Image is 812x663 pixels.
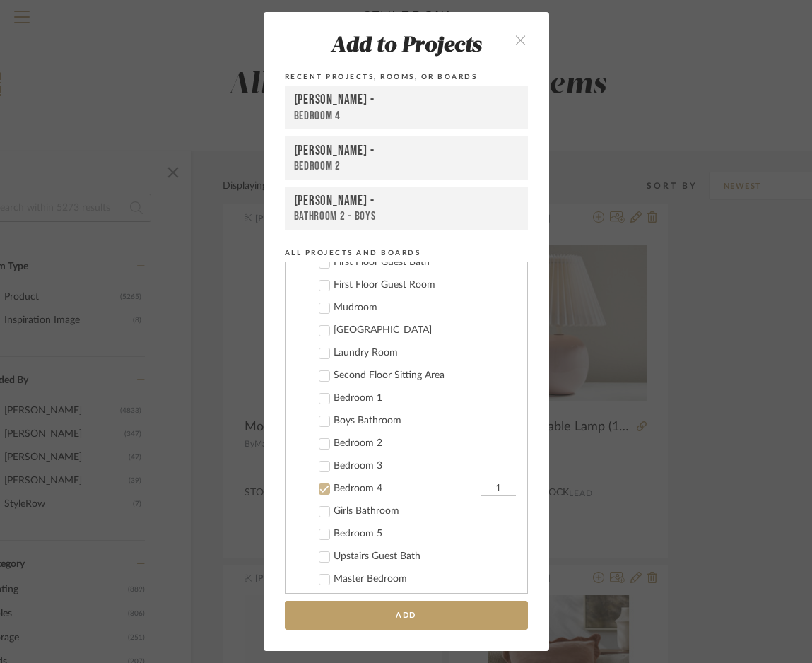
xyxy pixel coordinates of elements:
[334,528,516,540] div: Bedroom 5
[294,109,519,124] div: Bedroom 4
[334,505,516,517] div: Girls Bathroom
[334,279,516,291] div: First Floor Guest Room
[334,415,516,427] div: Boys Bathroom
[481,482,516,496] input: Bedroom 4
[334,392,516,404] div: Bedroom 1
[334,324,516,336] div: [GEOGRAPHIC_DATA]
[334,302,516,314] div: Mudroom
[294,193,519,209] div: [PERSON_NAME] -
[334,551,516,563] div: Upstairs Guest Bath
[294,209,519,223] div: bathroom 2 - boys
[334,257,516,269] div: First Floor Guest Bath
[285,71,528,83] div: Recent Projects, Rooms, or Boards
[334,460,516,472] div: Bedroom 3
[294,159,519,173] div: Bedroom 2
[500,25,542,54] button: close
[334,347,516,359] div: Laundry Room
[294,143,519,159] div: [PERSON_NAME] -
[285,601,528,630] button: Add
[334,438,516,450] div: Bedroom 2
[334,370,516,382] div: Second Floor Sitting Area
[334,573,516,585] div: Master Bedroom
[285,35,528,59] div: Add to Projects
[334,483,477,495] div: Bedroom 4
[294,92,519,109] div: [PERSON_NAME] -
[285,247,528,259] div: All Projects and Boards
